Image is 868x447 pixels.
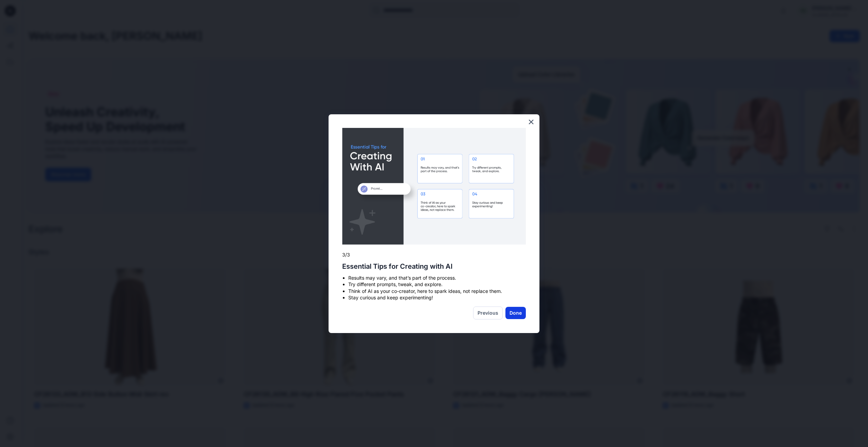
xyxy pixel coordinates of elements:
p: 3/3 [342,251,526,258]
button: Close [528,116,534,127]
button: Done [505,307,526,319]
li: Results may vary, and that’s part of the process. [348,275,526,281]
li: Stay curious and keep experimenting! [348,294,526,301]
li: Think of AI as your co-creator, here to spark ideas, not replace them. [348,288,526,295]
button: Previous [473,307,503,319]
li: Try different prompts, tweak, and explore. [348,281,526,288]
h2: Essential Tips for Creating with AI [342,262,526,270]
